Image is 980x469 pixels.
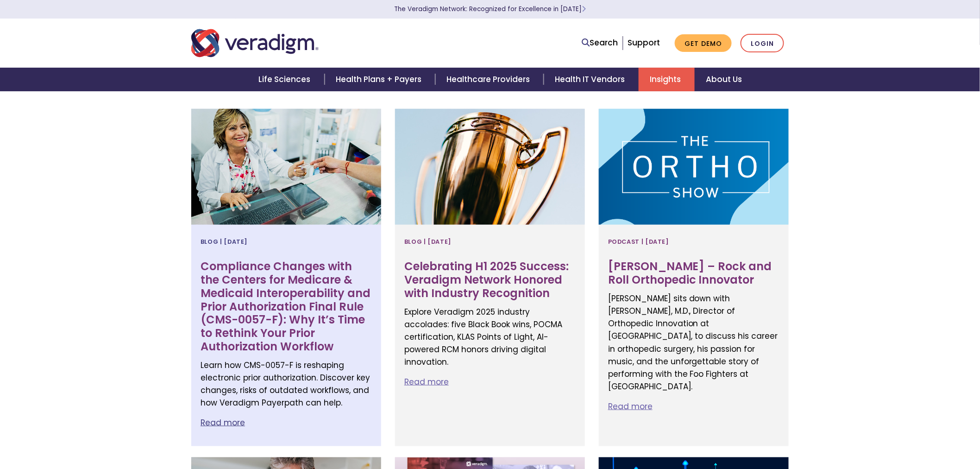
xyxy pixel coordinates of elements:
a: Health Plans + Payers [325,68,435,91]
a: Support [628,37,660,48]
p: Learn how CMS-0057-F is reshaping electronic prior authorization. Discover key changes, risks of ... [201,359,372,410]
h3: [PERSON_NAME] – Rock and Roll Orthopedic Innovator [608,260,779,287]
h3: Celebrating H1 2025 Success: Veradigm Network Honored with Industry Recognition [404,260,576,300]
span: Blog | [DATE] [404,234,452,249]
a: About Us [695,68,753,91]
a: Health IT Vendors [544,68,639,91]
a: Get Demo [675,34,732,52]
span: Learn More [582,5,586,13]
img: Veradigm logo [191,28,319,58]
a: Read more [404,376,449,387]
p: Explore Veradigm 2025 industry accolades: five Black Book wins, POCMA certification, KLAS Points ... [404,306,576,369]
h3: Compliance Changes with the Centers for Medicare & Medicaid Interoperability and Prior Authorizat... [201,260,372,354]
a: The Veradigm Network: Recognized for Excellence in [DATE]Learn More [394,5,586,13]
a: Insights [639,68,695,91]
a: Read more [201,417,245,428]
p: [PERSON_NAME] sits down with [PERSON_NAME], M.D., Director of Orthopedic Innovation at [GEOGRAPHI... [608,292,779,393]
a: Login [741,34,784,53]
a: Healthcare Providers [435,68,544,91]
a: Search [582,37,618,49]
span: Podcast | [DATE] [608,234,669,249]
a: Life Sciences [248,68,325,91]
span: Blog | [DATE] [201,234,248,249]
a: Read more [608,401,653,412]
